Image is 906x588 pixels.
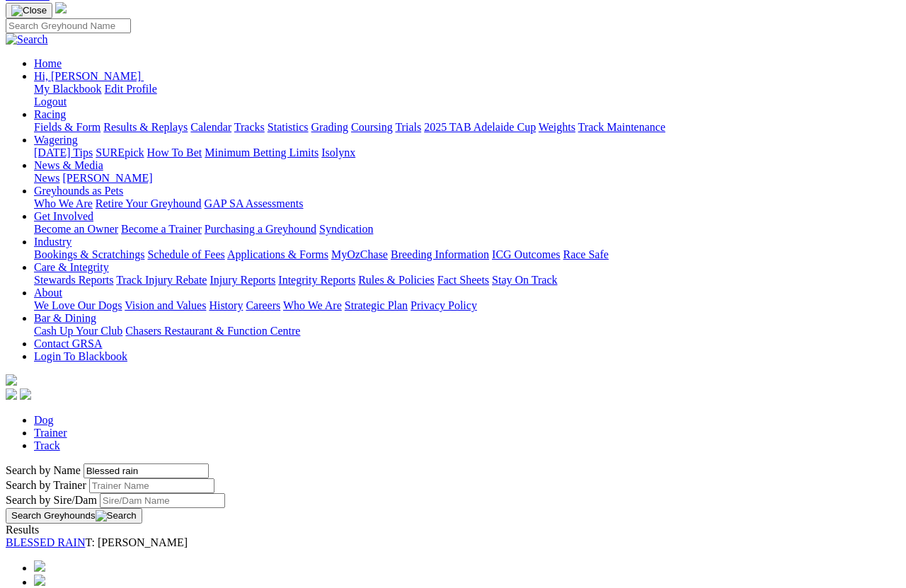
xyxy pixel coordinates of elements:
a: Grading [311,121,348,133]
a: Industry [34,236,71,248]
a: Careers [246,299,280,311]
a: GAP SA Assessments [205,197,304,209]
a: History [209,299,243,311]
a: Track Injury Rebate [116,274,207,286]
a: Track Maintenance [578,121,665,133]
a: Race Safe [563,248,608,260]
img: chevrons-left-pager-blue.svg [34,560,45,572]
a: Racing [34,108,66,120]
img: Search [6,33,48,46]
a: About [34,287,62,299]
div: Wagering [34,146,900,159]
a: Schedule of Fees [147,248,224,260]
a: MyOzChase [331,248,388,260]
label: Search by Sire/Dam [6,494,97,506]
div: Hi, [PERSON_NAME] [34,83,900,108]
img: logo-grsa-white.png [6,374,17,386]
a: Fact Sheets [437,274,489,286]
a: Applications & Forms [227,248,328,260]
input: Search [6,18,131,33]
label: Search by Trainer [6,479,86,491]
a: Chasers Restaurant & Function Centre [125,325,300,337]
a: Track [34,439,60,451]
img: Search [96,510,137,521]
a: Stewards Reports [34,274,113,286]
a: Who We Are [34,197,93,209]
a: Syndication [319,223,373,235]
img: twitter.svg [20,388,31,400]
a: Get Involved [34,210,93,222]
a: News & Media [34,159,103,171]
a: ICG Outcomes [492,248,560,260]
a: Trials [395,121,421,133]
a: [PERSON_NAME] [62,172,152,184]
img: chevron-left-pager-blue.svg [34,575,45,586]
img: logo-grsa-white.png [55,2,67,13]
input: Search by Greyhound name [84,463,209,478]
a: Contact GRSA [34,338,102,350]
a: Login To Blackbook [34,350,127,362]
a: Cash Up Your Club [34,325,122,337]
a: Integrity Reports [278,274,355,286]
a: Become an Owner [34,223,118,235]
a: Wagering [34,134,78,146]
a: Results & Replays [103,121,188,133]
a: Breeding Information [391,248,489,260]
a: BLESSED RAIN [6,536,85,548]
a: Purchasing a Greyhound [205,223,316,235]
a: News [34,172,59,184]
a: Strategic Plan [345,299,408,311]
div: Industry [34,248,900,261]
div: Bar & Dining [34,325,900,338]
a: Statistics [268,121,309,133]
input: Search by Trainer name [89,478,214,493]
a: Fields & Form [34,121,101,133]
a: Coursing [351,121,393,133]
a: Isolynx [321,146,355,158]
a: We Love Our Dogs [34,299,122,311]
a: Bookings & Scratchings [34,248,144,260]
a: Bar & Dining [34,312,96,324]
a: My Blackbook [34,83,102,95]
div: T: [PERSON_NAME] [6,536,900,549]
input: Search by Sire/Dam name [100,493,225,508]
a: Calendar [190,121,231,133]
div: Racing [34,121,900,134]
button: Search Greyhounds [6,508,142,524]
a: Injury Reports [210,274,275,286]
div: News & Media [34,172,900,185]
a: SUREpick [96,146,144,158]
a: Tracks [234,121,265,133]
span: Hi, [PERSON_NAME] [34,70,141,82]
a: Logout [34,96,67,108]
a: Greyhounds as Pets [34,185,123,197]
div: Get Involved [34,223,900,236]
img: facebook.svg [6,388,17,400]
a: Weights [539,121,575,133]
div: Greyhounds as Pets [34,197,900,210]
a: Hi, [PERSON_NAME] [34,70,144,82]
a: Vision and Values [125,299,206,311]
a: Become a Trainer [121,223,202,235]
button: Toggle navigation [6,3,52,18]
a: Privacy Policy [411,299,477,311]
a: Rules & Policies [358,274,435,286]
a: Minimum Betting Limits [205,146,319,158]
a: Edit Profile [105,83,157,95]
a: Who We Are [283,299,342,311]
a: Stay On Track [492,274,557,286]
label: Search by Name [6,464,81,476]
a: Retire Your Greyhound [96,197,202,209]
img: Close [11,5,47,16]
a: Trainer [34,427,67,439]
a: 2025 TAB Adelaide Cup [424,121,536,133]
a: Care & Integrity [34,261,109,273]
div: About [34,299,900,312]
div: Results [6,524,900,536]
a: Dog [34,414,54,426]
div: Care & Integrity [34,274,900,287]
a: Home [34,57,62,69]
a: [DATE] Tips [34,146,93,158]
a: How To Bet [147,146,202,158]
